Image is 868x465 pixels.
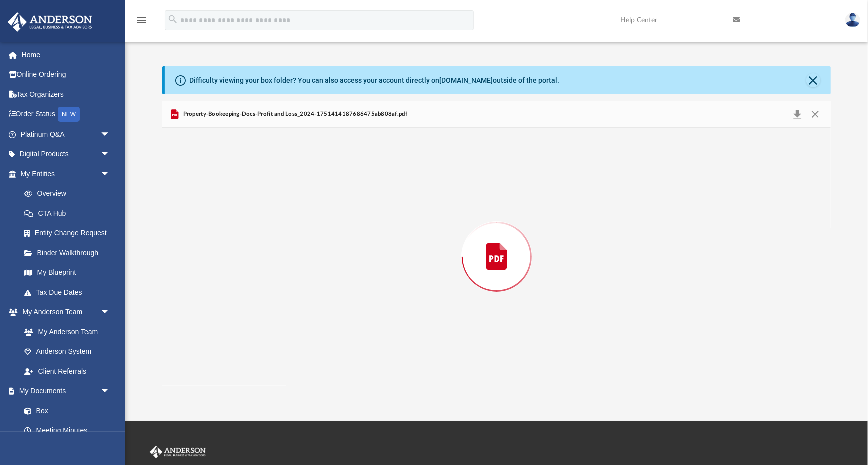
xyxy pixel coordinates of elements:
a: Online Ordering [7,65,125,85]
a: Entity Change Request [14,223,125,243]
div: Difficulty viewing your box folder? You can also access your account directly on outside of the p... [189,75,559,86]
a: My Documentsarrow_drop_down [7,381,120,401]
a: My Blueprint [14,263,120,283]
a: My Anderson Teamarrow_drop_down [7,302,120,322]
span: arrow_drop_down [100,164,120,184]
a: Binder Walkthrough [14,243,125,263]
a: My Anderson Team [14,322,115,342]
a: Anderson System [14,342,120,362]
img: User Pic [845,13,860,27]
a: [DOMAIN_NAME] [439,76,493,84]
div: Preview [162,101,831,386]
div: NEW [58,107,80,122]
a: Overview [14,184,125,204]
button: Close [806,73,820,87]
i: menu [135,14,147,26]
a: Order StatusNEW [7,104,125,125]
img: Anderson Advisors Platinum Portal [5,12,95,32]
button: Close [806,107,824,121]
i: search [167,14,178,25]
span: arrow_drop_down [100,381,120,402]
a: My Entitiesarrow_drop_down [7,164,125,184]
span: Property-Bookeeping-Docs-Profit and Loss_2024-1751414187686475ab808af.pdf [181,110,407,119]
span: arrow_drop_down [100,124,120,145]
a: Home [7,45,125,65]
a: Client Referrals [14,361,120,381]
a: Tax Organizers [7,84,125,104]
a: Tax Due Dates [14,282,125,302]
a: Box [14,401,115,421]
a: Meeting Minutes [14,421,120,441]
a: menu [135,19,147,26]
a: Digital Productsarrow_drop_down [7,144,125,164]
span: arrow_drop_down [100,302,120,323]
a: Platinum Q&Aarrow_drop_down [7,124,125,144]
button: Download [788,107,806,121]
a: CTA Hub [14,203,125,223]
img: Anderson Advisors Platinum Portal [148,446,208,459]
span: arrow_drop_down [100,144,120,165]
